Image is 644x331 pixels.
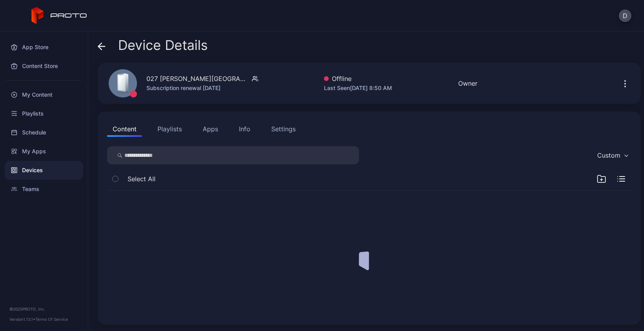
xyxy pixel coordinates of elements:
[146,83,258,93] div: Subscription renewal [DATE]
[5,38,83,57] a: App Store
[152,121,187,137] button: Playlists
[266,121,301,137] button: Settings
[324,83,392,93] div: Last Seen [DATE] 8:50 AM
[5,180,83,199] a: Teams
[239,124,250,134] div: Info
[233,121,256,137] button: Info
[619,9,631,22] button: D
[5,104,83,123] a: Playlists
[5,142,83,161] a: My Apps
[9,317,35,322] span: Version 1.13.1 •
[9,306,78,312] div: © 2025 PROTO, Inc.
[5,161,83,180] a: Devices
[597,151,620,159] div: Custom
[146,74,249,83] div: 027 [PERSON_NAME][GEOGRAPHIC_DATA] [GEOGRAPHIC_DATA]
[107,121,142,137] button: Content
[197,121,224,137] button: Apps
[458,79,477,88] div: Owner
[324,74,392,83] div: Offline
[593,146,631,164] button: Custom
[5,57,83,75] a: Content Store
[271,124,296,134] div: Settings
[118,38,208,53] span: Device Details
[35,317,68,322] a: Terms Of Service
[5,85,83,104] a: My Content
[128,174,155,184] span: Select All
[5,123,83,142] a: Schedule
